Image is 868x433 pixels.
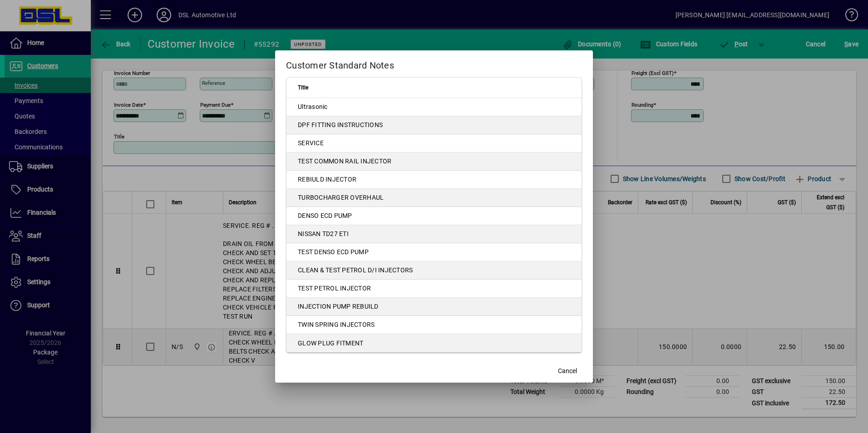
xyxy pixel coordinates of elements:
td: TEST PETROL INJECTOR [286,280,582,298]
button: Cancel [553,363,582,379]
td: TEST COMMON RAIL INJECTOR [286,153,582,171]
td: NISSAN TD27 ETI [286,225,582,243]
h2: Customer Standard Notes [275,50,593,77]
td: DENSO ECD PUMP [286,207,582,225]
td: TURBOCHARGER OVERHAUL [286,189,582,207]
td: INJECTION PUMP REBUILD [286,298,582,316]
td: GLOW PLUG FITMENT [286,334,582,352]
span: Title [298,83,308,93]
td: TEST DENSO ECD PUMP [286,243,582,261]
td: DPF FITTING INSTRUCTIONS [286,116,582,134]
td: SERVICE [286,134,582,153]
td: TWIN SPRING INJECTORS [286,316,582,334]
td: Ultrasonic [286,98,582,116]
td: REBIULD INJECTOR [286,171,582,189]
span: Cancel [558,366,577,376]
td: CLEAN & TEST PETROL D/I INJECTORS [286,261,582,280]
